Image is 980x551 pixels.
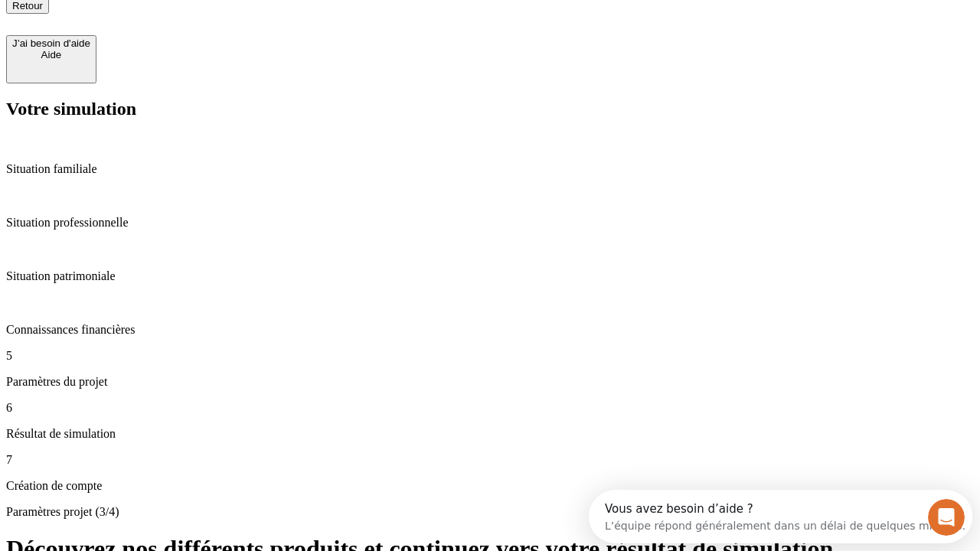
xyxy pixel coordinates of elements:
button: J’ai besoin d'aideAide [6,35,96,83]
p: Paramètres projet (3/4) [6,505,974,519]
div: L’équipe répond généralement dans un délai de quelques minutes. [16,25,377,41]
p: Résultat de simulation [6,427,974,441]
div: Ouvrir le Messenger Intercom [6,6,422,48]
p: Situation patrimoniale [6,269,974,283]
p: Connaissances financières [6,323,974,337]
p: Création de compte [6,479,974,493]
iframe: Intercom live chat discovery launcher [589,490,972,543]
div: Vous avez besoin d’aide ? [16,13,377,25]
p: Situation familiale [6,162,974,176]
p: 7 [6,453,974,467]
div: Aide [12,49,90,60]
iframe: Intercom live chat [928,499,965,536]
p: 6 [6,401,974,415]
p: Situation professionnelle [6,216,974,230]
p: Paramètres du projet [6,375,974,389]
p: 5 [6,349,974,363]
h2: Votre simulation [6,99,974,119]
div: J’ai besoin d'aide [12,37,90,49]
